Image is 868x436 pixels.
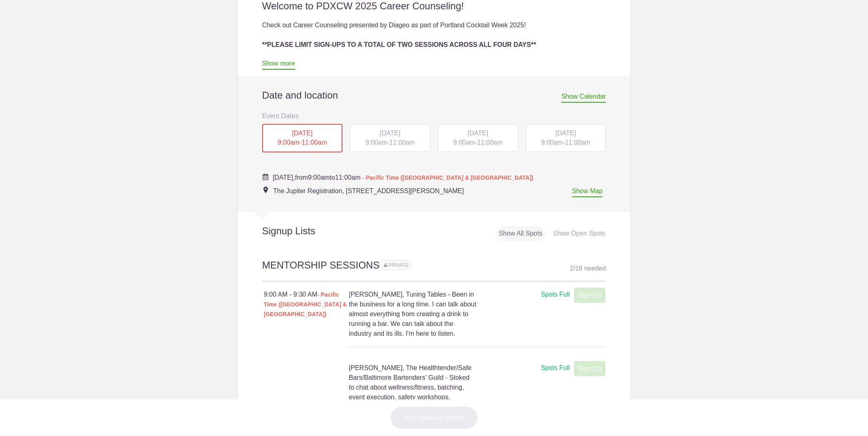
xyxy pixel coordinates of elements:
[389,139,414,146] span: 11:00am
[572,187,603,197] a: Show Map
[262,174,269,180] img: Cal purple
[349,290,477,339] h4: [PERSON_NAME], Tuning Tables - Been in the business for a long time. I can talk about almost ever...
[262,89,606,101] h2: Date and location
[262,258,606,282] h2: MENTORSHIP SESSIONS
[468,130,488,137] span: [DATE]
[390,406,478,429] button: Next: Review & Confirm
[573,265,575,272] span: /
[570,262,606,275] div: 2 18 needed
[273,174,534,181] span: from to
[565,139,590,146] span: 11:00am
[525,124,607,152] button: [DATE] 9:00am-11:00am
[350,124,430,152] div: -
[541,290,570,300] div: Spots Full
[555,130,576,137] span: [DATE]
[349,124,431,152] button: [DATE] 9:00am-11:00am
[388,262,409,268] span: PRIVATE
[262,123,343,153] button: [DATE] 9:00am-11:00am
[273,187,464,194] span: The Jupiter Registration, [STREET_ADDRESS][PERSON_NAME]
[262,110,606,122] h3: Event Dates
[380,130,400,137] span: [DATE]
[262,60,295,70] a: Show more
[262,50,606,69] div: We are trying to accommodate as many folks as possible to get the opportunity to connect with a m...
[438,124,518,152] div: -
[495,226,546,241] div: Show All Spots
[262,41,536,48] strong: **PLEASE LIMIT SIGN-UPS TO A TOTAL OF TWO SESSIONS ACROSS ALL FOUR DAYS**
[278,139,299,146] span: 9:00am
[453,139,475,146] span: 9:00am
[437,124,519,152] button: [DATE] 9:00am-11:00am
[366,139,387,146] span: 9:00am
[262,124,343,152] div: -
[273,174,295,181] span: [DATE],
[561,93,606,103] span: Show Calendar
[292,130,312,137] span: [DATE]
[384,262,409,268] span: Sign ups for this sign up list are private. Your sign up will be visible only to you and the even...
[264,291,347,317] span: - Pacific Time ([GEOGRAPHIC_DATA] & [GEOGRAPHIC_DATA])
[384,263,387,267] img: Lock
[264,290,349,319] div: 9:00 AM - 9:30 AM
[262,20,606,30] div: Check out Career Counseling presented by Diageo as part of Portland Cocktail Week 2025!
[550,226,609,241] div: Show Open Spots
[302,139,327,146] span: 11:00am
[263,187,268,193] img: Event location
[308,174,329,181] span: 9:00am
[362,174,533,181] span: - Pacific Time ([GEOGRAPHIC_DATA] & [GEOGRAPHIC_DATA])
[238,225,369,237] h2: Signup Lists
[477,139,502,146] span: 11:00am
[541,139,563,146] span: 9:00am
[526,124,606,152] div: -
[335,174,360,181] span: 11:00am
[541,363,570,373] div: Spots Full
